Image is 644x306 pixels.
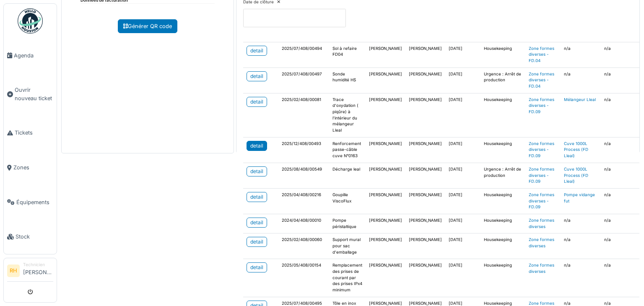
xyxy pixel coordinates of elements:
[445,137,480,163] td: [DATE]
[15,129,53,137] span: Tickets
[366,233,405,259] td: [PERSON_NAME]
[529,237,554,248] a: Zone formes diverses
[250,193,263,201] div: detail
[366,93,405,137] td: [PERSON_NAME]
[405,259,445,297] td: [PERSON_NAME]
[480,163,525,188] td: Urgence : Arrêt de production
[480,93,525,137] td: Housekeeping
[564,141,588,158] a: Cuve 1000L Process (FD Lleal)
[250,98,263,106] div: detail
[18,8,43,34] img: Badge_color-CXgf-gQk.svg
[480,188,525,214] td: Housekeeping
[247,141,267,151] a: detail
[247,71,267,81] a: detail
[118,19,177,33] a: Générer QR code
[366,67,405,93] td: [PERSON_NAME]
[445,163,480,188] td: [DATE]
[405,93,445,137] td: [PERSON_NAME]
[529,141,554,158] a: Zone formes diverses - FD.09
[366,188,405,214] td: [PERSON_NAME]
[480,214,525,233] td: Housekeeping
[4,38,57,73] a: Agenda
[23,262,53,268] div: Technicien
[23,262,53,280] li: [PERSON_NAME]
[247,262,267,272] a: detail
[250,142,263,150] div: detail
[329,188,366,214] td: Goupille ViscoFlux
[529,97,554,114] a: Zone formes diverses - FD.09
[405,233,445,259] td: [PERSON_NAME]
[564,97,596,102] a: Mélangeur Lleal
[278,259,329,297] td: 2025/05/408/00154
[278,188,329,214] td: 2025/04/408/00216
[564,167,588,184] a: Cuve 1000L Process (FD Lleal)
[445,42,480,67] td: [DATE]
[529,46,554,63] a: Zone formes diverses - FD.04
[13,163,53,171] span: Zones
[480,259,525,297] td: Housekeeping
[529,192,554,209] a: Zone formes diverses - FD.09
[529,263,554,274] a: Zone formes diverses
[329,233,366,259] td: Support mural pour sac d'emballage
[329,137,366,163] td: Renforcement passe-câble cuve N°0163
[4,73,57,116] a: Ouvrir nouveau ticket
[366,259,405,297] td: [PERSON_NAME]
[405,188,445,214] td: [PERSON_NAME]
[247,192,267,202] a: detail
[480,67,525,93] td: Urgence : Arrêt de production
[329,42,366,67] td: Sol à refaire FD04
[16,233,53,241] span: Stock
[529,167,554,184] a: Zone formes diverses - FD.09
[480,233,525,259] td: Housekeeping
[278,67,329,93] td: 2025/07/408/00497
[561,42,601,67] td: n/a
[329,214,366,233] td: Pompe péristaltique
[445,188,480,214] td: [DATE]
[4,116,57,150] a: Tickets
[405,214,445,233] td: [PERSON_NAME]
[445,93,480,137] td: [DATE]
[405,67,445,93] td: [PERSON_NAME]
[278,93,329,137] td: 2025/02/408/00081
[366,42,405,67] td: [PERSON_NAME]
[366,163,405,188] td: [PERSON_NAME]
[278,42,329,67] td: 2025/07/408/00494
[278,214,329,233] td: 2024/04/408/00010
[561,259,601,297] td: n/a
[4,185,57,220] a: Équipements
[250,219,263,226] div: detail
[405,42,445,67] td: [PERSON_NAME]
[329,93,366,137] td: Trace d'oxydation ( piqûre) à l'intérieur du mélangeur Lleal
[250,73,263,80] div: detail
[405,163,445,188] td: [PERSON_NAME]
[445,214,480,233] td: [DATE]
[250,264,263,271] div: detail
[480,137,525,163] td: Housekeeping
[445,259,480,297] td: [DATE]
[329,163,366,188] td: Décharge leal
[561,214,601,233] td: n/a
[247,237,267,247] a: detail
[250,238,263,246] div: detail
[247,97,267,107] a: detail
[4,150,57,185] a: Zones
[16,198,53,206] span: Équipements
[7,265,20,277] li: RH
[278,163,329,188] td: 2025/08/408/00549
[15,86,53,102] span: Ouvrir nouveau ticket
[405,137,445,163] td: [PERSON_NAME]
[445,67,480,93] td: [DATE]
[329,67,366,93] td: Sonde humidité HS
[366,214,405,233] td: [PERSON_NAME]
[247,166,267,176] a: detail
[564,192,595,203] a: Pompe vidange fut
[561,67,601,93] td: n/a
[329,259,366,297] td: Remplacement des prises de courant par des prises IPx4 minimum
[250,47,263,54] div: detail
[278,233,329,259] td: 2025/02/408/00060
[529,72,554,88] a: Zone formes diverses - FD.04
[445,233,480,259] td: [DATE]
[480,42,525,67] td: Housekeeping
[250,168,263,175] div: detail
[561,233,601,259] td: n/a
